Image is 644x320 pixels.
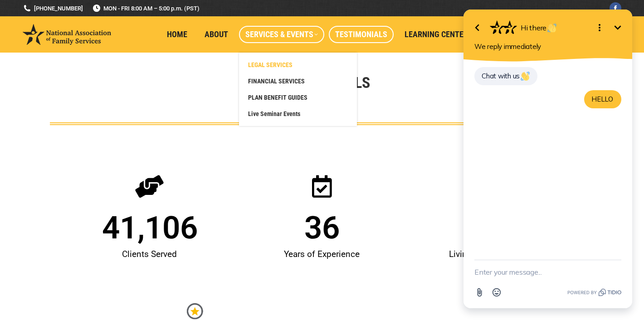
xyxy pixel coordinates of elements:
div: Clients Served [68,243,231,265]
button: Open options [139,19,157,37]
a: Powered by Tidio. [116,287,170,298]
span: MON - FRI 8:00 AM – 5:00 p.m. (PST) [92,4,200,13]
div: Living Trusts Contested [413,243,576,265]
span: Home [167,29,187,39]
span: Learning Center [405,29,468,39]
a: PLAN BENEFIT GUIDES [244,89,352,106]
a: Testimonials [329,26,394,43]
span: Services & Events [245,29,318,39]
img: 👋 [69,72,78,81]
button: Open Emoji picker [36,284,54,301]
a: FINANCIAL SERVICES [244,73,352,89]
button: Minimize [157,19,175,37]
a: About [198,26,234,43]
span: Chat with us [30,72,78,80]
a: Home [161,26,194,43]
span: LEGAL SERVICES [248,61,293,69]
a: Learning Center [398,26,474,43]
span: HELLO [140,95,161,103]
textarea: New message [23,260,170,284]
img: National Association of Family Services [23,24,111,45]
a: LEGAL SERVICES [244,57,352,73]
a: [PHONE_NUMBER] [23,4,83,13]
span: 41,106 [102,212,198,243]
span: 36 [304,212,340,243]
span: We reply immediately [23,42,89,51]
span: About [205,29,228,39]
img: 👋 [96,24,105,33]
span: Hi there [69,23,106,32]
button: Attach file button [19,284,36,301]
span: PLAN BENEFIT GUIDES [248,93,307,102]
div: Years of Experience [240,243,404,265]
span: FINANCIAL SERVICES [248,77,305,85]
span: Testimonials [335,29,387,39]
span: Live Seminar Events [248,110,300,118]
a: Live Seminar Events [244,106,352,122]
